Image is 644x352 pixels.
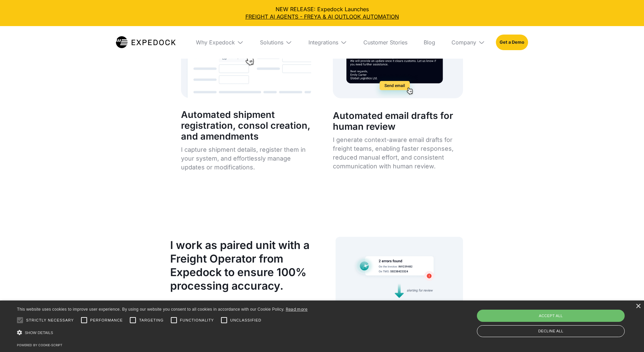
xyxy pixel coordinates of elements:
[303,26,353,59] div: Integrations
[5,5,639,21] div: NEW RELEASE: Expedock Launches
[90,317,123,323] span: Performance
[180,317,214,323] span: Functionality
[308,39,338,46] div: Integrations
[25,331,53,335] span: Show details
[196,39,235,46] div: Why Expedock
[170,239,319,293] h1: I work as paired unit with a Freight Operator from Expedock to ensure 100% processing accuracy.
[358,26,413,59] a: Customer Stories
[230,317,261,323] span: Unclassified
[286,307,308,312] a: Read more
[333,110,463,132] h2: Automated email drafts for human review
[418,26,441,59] a: Blog
[477,310,625,322] div: Accept all
[190,26,249,59] div: Why Expedock
[17,343,62,347] a: Powered by cookie-script
[446,26,490,59] div: Company
[333,136,463,171] p: I generate context-aware email drafts for freight teams, enabling faster responses, reduced manua...
[496,35,528,50] a: Get a Demo
[260,39,283,46] div: Solutions
[139,317,163,323] span: Targeting
[181,145,311,172] p: I capture shipment details, register them in your system, and effortlessly manage updates or modi...
[5,13,639,20] a: FREIGHT AI AGENTS - FREYA & AI OUTLOOK AUTOMATION
[26,317,74,323] span: Strictly necessary
[451,39,476,46] div: Company
[528,279,644,352] iframe: Chat Widget
[17,328,308,337] div: Show details
[477,325,625,337] div: Decline all
[255,26,298,59] div: Solutions
[17,307,284,312] span: This website uses cookies to improve user experience. By using our website you consent to all coo...
[181,109,311,142] h2: Automated shipment registration, consol creation, and amendments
